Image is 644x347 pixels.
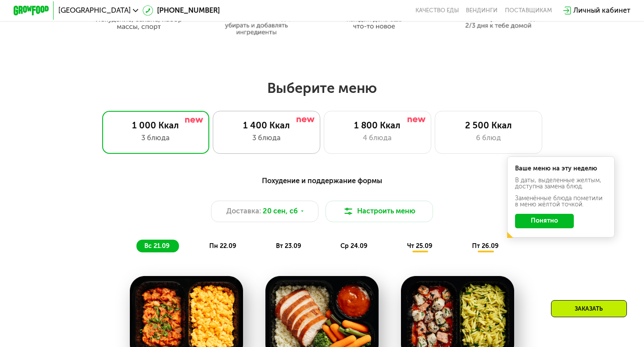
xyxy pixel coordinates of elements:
span: вт 23.09 [276,242,301,250]
a: Качество еды [415,7,459,14]
span: пт 26.09 [472,242,499,250]
div: 3 блюда [222,133,311,143]
div: В даты, выделенные желтым, доступна замена блюд. [515,177,606,190]
div: Заменённые блюда пометили в меню жёлтой точкой. [515,195,606,208]
div: Личный кабинет [573,5,630,16]
div: 6 блюд [444,133,533,143]
div: 1 400 Ккал [222,120,311,131]
span: пн 22.09 [209,242,236,250]
div: 1 800 Ккал [333,120,422,131]
div: поставщикам [505,7,552,14]
a: [PHONE_NUMBER] [143,5,220,16]
span: ср 24.09 [340,242,368,250]
span: [GEOGRAPHIC_DATA] [58,7,131,14]
span: 20 сен, сб [263,206,298,216]
div: Похудение и поддержание формы [57,175,587,186]
span: чт 25.09 [407,242,433,250]
a: Вендинги [466,7,497,14]
h2: Выберите меню [29,79,615,97]
button: Настроить меню [326,201,433,222]
span: Доставка: [226,206,261,216]
div: 3 блюда [111,133,200,143]
div: 4 блюда [333,133,422,143]
div: 2 500 Ккал [444,120,533,131]
button: Понятно [515,214,573,228]
div: Заказать [551,300,627,317]
div: 1 000 Ккал [111,120,200,131]
div: Ваше меню на эту неделю [515,166,606,172]
span: вс 21.09 [144,242,170,250]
